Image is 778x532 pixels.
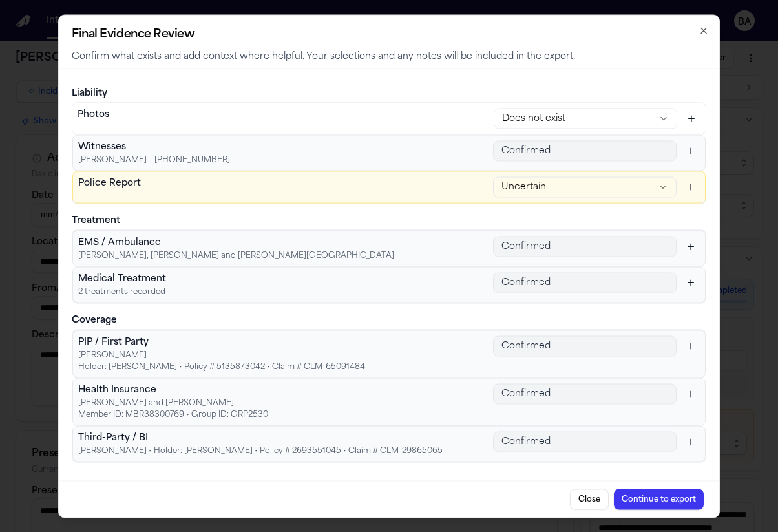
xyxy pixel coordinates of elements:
button: Add context for PIP / First Party [682,337,700,355]
div: EMS / Ambulance status (locked) [493,236,677,257]
button: Add context for Medical Treatment [682,273,700,292]
div: [PERSON_NAME] [78,350,365,360]
div: PIP / First Party [78,335,365,348]
div: Photos [78,108,109,121]
div: Third-Party / BI status (locked) [493,431,677,452]
div: Health Insurance [78,383,268,396]
button: Add context for Third-Party / BI [682,432,700,451]
div: Witnesses [78,140,230,153]
p: Confirm what exists and add context where helpful. Your selections and any notes will be included... [72,50,706,63]
div: Witnesses status (locked) [493,140,677,161]
div: Health Insurance status (locked) [493,383,677,404]
div: 2 treatments recorded [78,286,166,297]
button: Close [570,489,609,509]
div: Holder: [PERSON_NAME] • Policy # 5135873042 • Claim # CLM-65091484 [78,361,365,372]
button: Continue to export [614,489,704,509]
div: Police Report [78,176,141,189]
div: EMS / Ambulance [78,236,394,249]
button: Add context for Witnesses [682,142,700,160]
button: Photos status [494,108,677,129]
h3: Liability [72,87,706,100]
button: Add context for Photos [682,109,700,127]
div: Medical Treatment status (locked) [493,272,677,293]
div: [PERSON_NAME] • Holder: [PERSON_NAME] • Policy # 2693551045 • Claim # CLM-29865065 [78,445,443,456]
button: Police Report status [493,176,677,197]
h2: Final Evidence Review [72,25,706,43]
button: Add context for Health Insurance [682,385,700,403]
h3: Treatment [72,214,706,227]
button: Add context for EMS / Ambulance [682,237,700,255]
div: Member ID: MBR38300769 • Group ID: GRP2530 [78,409,268,420]
div: Medical Treatment [78,272,166,285]
div: [PERSON_NAME] and [PERSON_NAME] [78,398,268,408]
h3: Coverage [72,314,706,326]
div: [PERSON_NAME], [PERSON_NAME] and [PERSON_NAME][GEOGRAPHIC_DATA] [78,250,394,261]
button: Add context for Police Report [682,178,700,196]
div: [PERSON_NAME] – [PHONE_NUMBER] [78,154,230,165]
div: PIP / First Party status (locked) [493,335,677,356]
div: Third-Party / BI [78,431,443,444]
